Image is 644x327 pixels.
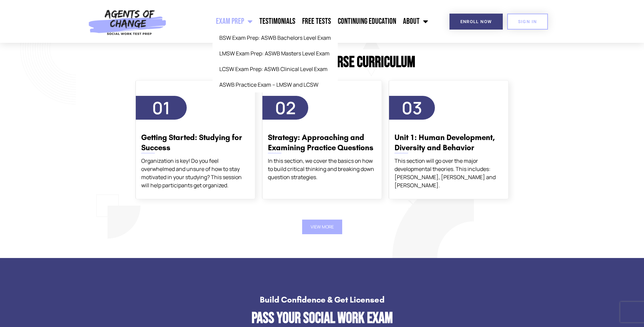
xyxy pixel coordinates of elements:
a: ASWB Practice Exam – LMSW and LCSW [213,77,338,92]
a: Free Tests [299,13,334,30]
nav: Menu [170,13,431,30]
a: Testimonials [256,13,299,30]
div: This section will go over the major developmental theories. This includes: [PERSON_NAME], [PERSON... [394,157,503,189]
span: SIGN IN [518,19,537,24]
span: 01 [152,96,170,119]
div: In this section, we cover the basics on how to build critical thinking and breaking down question... [268,157,376,181]
a: SIGN IN [507,14,548,30]
ul: Exam Prep [213,30,338,92]
button: View More [302,220,342,234]
span: 02 [275,96,296,119]
h3: Getting Started: Studying for Success [141,133,250,153]
h4: Build Confidence & Get Licensed [37,295,607,304]
span: Enroll Now [460,19,492,24]
h2: Agents of Change Course Curriculum [132,55,512,70]
a: LMSW Exam Prep: ASWB Masters Level Exam [213,46,338,61]
a: Exam Prep [213,13,256,30]
a: LCSW Exam Prep: ASWB Clinical Level Exam [213,61,338,77]
h3: Strategy: Approaching and Examining Practice Questions [268,133,376,153]
a: About [400,13,431,30]
a: Continuing Education [334,13,400,30]
span: 03 [402,96,422,119]
h3: Unit 1: Human Development, Diversity and Behavior [394,133,503,153]
h2: Pass Your Social Work Exam [37,311,607,326]
a: Enroll Now [449,14,503,30]
a: BSW Exam Prep: ASWB Bachelors Level Exam [213,30,338,46]
div: Organization is key! Do you feel overwhelmed and unsure of how to stay motivated in your studying... [141,157,250,189]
